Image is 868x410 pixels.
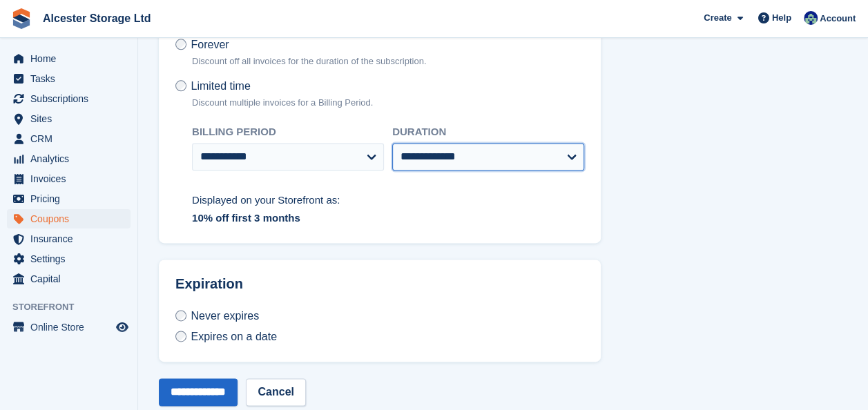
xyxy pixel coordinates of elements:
[30,209,113,228] span: Coupons
[7,229,131,248] a: menu
[804,11,818,25] img: Marcus Drust
[191,80,250,92] span: Limited time
[7,49,131,68] a: menu
[192,55,426,68] p: Discount off all invoices for the duration of the subscription.
[772,11,791,25] span: Help
[30,269,113,289] span: Capital
[191,39,229,50] span: Forever
[30,129,113,148] span: CRM
[114,319,131,335] a: Preview store
[192,211,584,226] div: 10% off first 3 months
[11,8,32,29] img: stora-icon-8386f47178a22dfd0bd8f6a31ec36ba5ce8667c1dd55bd0f319d3a0aa187defe.svg
[175,310,186,321] input: Never expires
[704,11,731,25] span: Create
[12,300,137,314] span: Storefront
[192,96,373,110] p: Discount multiple invoices for a Billing Period.
[30,318,113,337] span: Online Store
[7,109,131,128] a: menu
[7,209,131,228] a: menu
[30,49,113,68] span: Home
[7,149,131,168] a: menu
[192,193,584,208] div: Displayed on your Storefront as:
[30,109,113,128] span: Sites
[7,169,131,188] a: menu
[392,124,584,140] label: Duration
[820,12,856,26] span: Account
[30,69,113,88] span: Tasks
[37,7,156,30] a: Alcester Storage Ltd
[7,129,131,148] a: menu
[175,80,186,91] input: Limited time Discount multiple invoices for a Billing Period.
[30,189,113,208] span: Pricing
[175,276,584,292] h2: Expiration
[7,269,131,289] a: menu
[30,249,113,269] span: Settings
[30,169,113,188] span: Invoices
[191,310,259,322] span: Never expires
[30,89,113,108] span: Subscriptions
[7,249,131,269] a: menu
[191,331,277,342] span: Expires on a date
[7,189,131,208] a: menu
[30,149,113,168] span: Analytics
[175,331,186,342] input: Expires on a date
[7,69,131,88] a: menu
[175,39,186,50] input: Forever Discount off all invoices for the duration of the subscription.
[246,378,305,406] a: Cancel
[7,89,131,108] a: menu
[30,229,113,248] span: Insurance
[192,124,384,140] label: Billing period
[7,318,131,337] a: menu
